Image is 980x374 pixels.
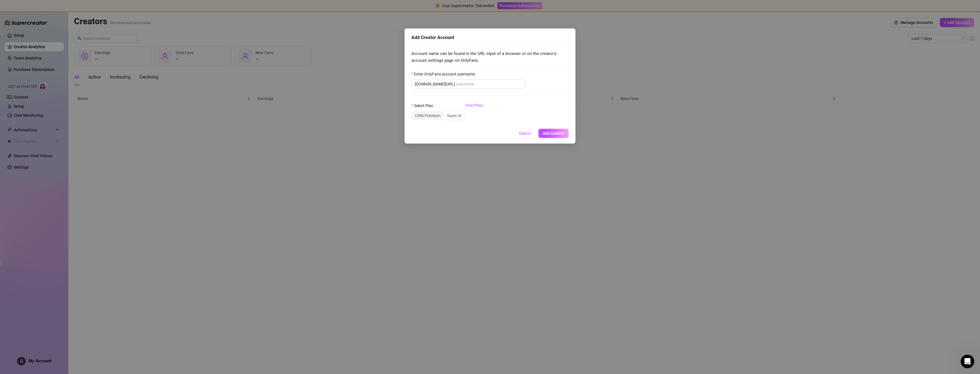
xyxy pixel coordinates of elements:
div: Super AI [444,112,465,120]
button: Cancel [514,129,536,138]
input: Enter OnlyFans account username [456,81,522,87]
span: Add Creator [543,131,564,136]
iframe: Intercom live chat [961,355,974,368]
span: Account name can be found in the URL input of a browser or on the creator's account settings page... [411,50,569,64]
div: segmented control [411,111,465,120]
label: Select Plan [411,103,437,109]
a: View Plans [465,103,483,125]
div: Add Creator Account [411,34,569,41]
button: Add Creator [538,129,569,138]
div: CRM Premium [412,112,444,120]
label: Enter OnlyFans account username [411,71,479,77]
span: Cancel [519,131,532,136]
span: [DOMAIN_NAME][URL] [415,81,455,87]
